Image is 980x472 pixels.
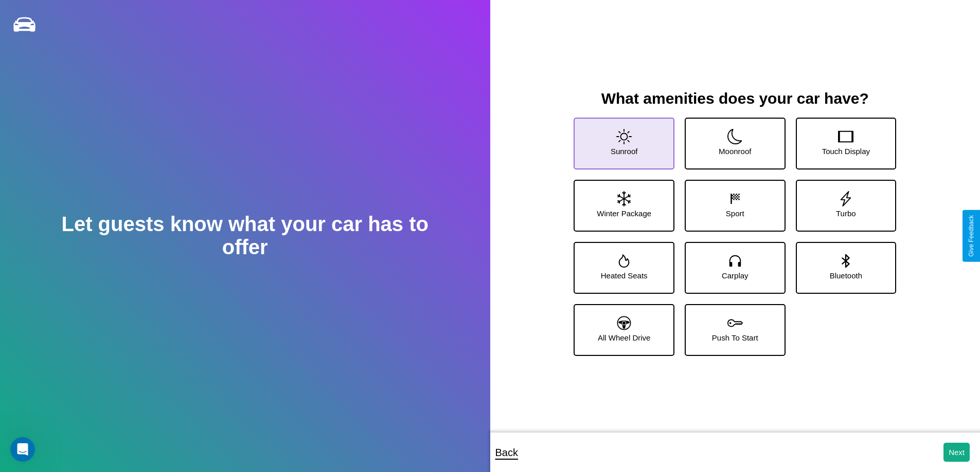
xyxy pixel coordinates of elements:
p: Heated Seats [601,269,648,282]
p: Back [495,443,518,462]
div: Give Feedback [968,215,975,257]
p: Sport [726,206,744,220]
p: Push To Start [712,331,758,345]
p: Sunroof [611,144,638,158]
p: Turbo [836,206,856,220]
iframe: Intercom live chat [10,437,35,462]
p: Moonroof [719,144,751,158]
button: Next [943,443,970,462]
p: Bluetooth [830,269,862,282]
p: Winter Package [597,206,651,220]
h2: Let guests know what your car has to offer [49,213,441,259]
p: Touch Display [822,144,870,158]
h3: What amenities does your car have? [563,90,906,107]
p: Carplay [722,269,749,282]
p: All Wheel Drive [598,331,651,345]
